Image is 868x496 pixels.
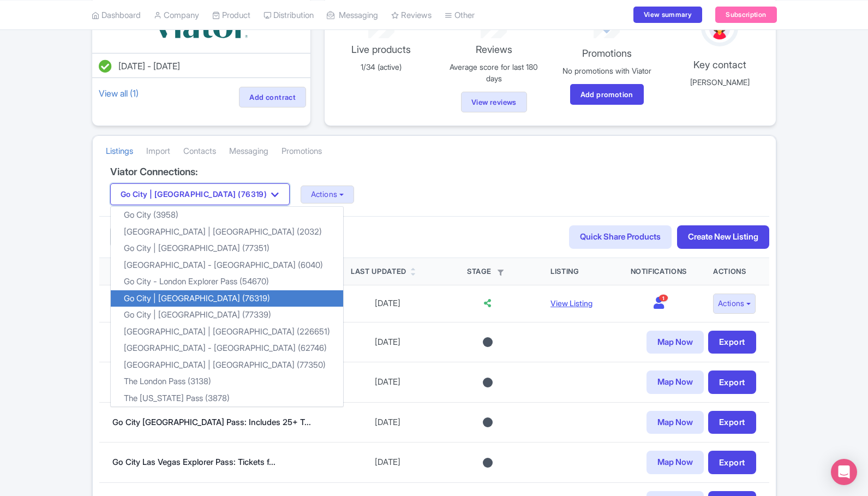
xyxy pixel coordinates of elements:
a: View Listing [550,298,592,308]
a: Go City | [GEOGRAPHIC_DATA] (77339) [111,307,343,324]
td: [DATE] [338,443,438,483]
div: Stage [451,266,524,277]
a: Export [708,370,756,394]
a: Map Now [646,411,704,434]
a: [GEOGRAPHIC_DATA] | [GEOGRAPHIC_DATA] (77350) [111,357,343,374]
td: [DATE] [338,285,438,322]
p: No promotions with Viator [557,65,657,76]
span: [DATE] - [DATE] [118,61,180,71]
button: Actions [713,294,756,314]
td: [DATE] [338,322,438,362]
a: Contacts [183,136,216,166]
a: Add promotion [570,84,644,105]
a: Import [146,136,170,166]
a: View summary [633,7,702,23]
th: Listing [537,258,617,285]
a: Map Now [646,370,704,394]
a: Quick Share Products [569,225,672,249]
a: Create New Listing [677,225,769,249]
a: The London Pass (3138) [111,373,343,390]
th: Notifications [618,258,700,285]
p: Average score for last 180 days [444,61,544,84]
a: Go City - London Explorer Pass (54670) [111,273,343,290]
a: Go City | [GEOGRAPHIC_DATA] (76319) [111,290,343,307]
p: [PERSON_NAME] [670,76,770,88]
td: [DATE] [338,362,438,403]
a: Export [708,451,756,474]
p: Promotions [557,46,657,61]
a: Messaging [229,136,268,166]
a: [GEOGRAPHIC_DATA] | [GEOGRAPHIC_DATA] (226651) [111,324,343,340]
a: [GEOGRAPHIC_DATA] - [GEOGRAPHIC_DATA] (6040) [111,257,343,274]
a: Map Now [646,331,704,354]
a: Export [708,331,756,354]
h4: Viator Connections: [110,166,758,177]
div: Open Intercom Messenger [831,459,857,485]
button: Go City | [GEOGRAPHIC_DATA] (76319) [110,183,290,205]
button: Actions [301,186,355,204]
a: Export [708,411,756,434]
a: Listings [106,136,133,166]
a: [GEOGRAPHIC_DATA] | [GEOGRAPHIC_DATA] (2032) [111,224,343,241]
a: The [US_STATE] Pass (3878) [111,390,343,407]
p: Live products [331,42,431,57]
a: Go City (3958) [111,207,343,224]
td: [DATE] [338,402,438,443]
p: Key contact [670,57,770,72]
p: Reviews [444,42,544,57]
a: Subscription [715,7,776,23]
i: Filter by stage [498,270,504,276]
a: Map Now [646,451,704,474]
a: Promotions [282,136,322,166]
a: View reviews [461,92,527,112]
div: Last Updated [351,266,406,277]
a: Go City Las Vegas Explorer Pass: Tickets f... [112,457,276,467]
a: View all (1) [97,86,141,101]
a: [GEOGRAPHIC_DATA] - [GEOGRAPHIC_DATA] (62746) [111,340,343,357]
th: Actions [700,258,769,285]
a: Add contract [239,87,306,107]
a: Go City | [GEOGRAPHIC_DATA] (77351) [111,240,343,257]
p: 1/34 (active) [331,61,431,73]
span: 1 [659,295,668,302]
a: Go City [GEOGRAPHIC_DATA] Pass: Includes 25+ T... [112,417,311,427]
